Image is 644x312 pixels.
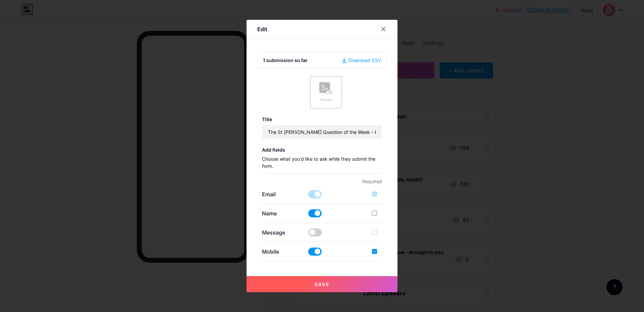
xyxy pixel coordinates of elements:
button: Save [247,276,397,292]
div: Edit [257,25,267,33]
h3: Title [262,116,382,122]
p: Required [262,178,382,185]
p: Choose what you'd like to ask while they submit the form. [262,155,382,173]
div: Download CSV [342,57,381,64]
div: Picture [319,97,333,102]
p: Email [262,190,302,198]
span: Save [315,281,330,287]
p: Message [262,228,302,237]
input: Title [262,125,382,139]
h3: Add fields [262,147,382,153]
div: 1 submission so far [263,57,308,64]
p: Name [262,209,302,217]
p: Mobile [262,248,302,256]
